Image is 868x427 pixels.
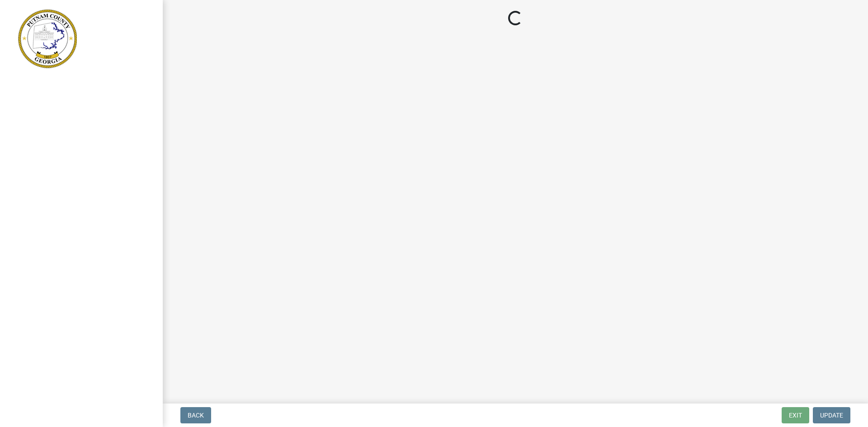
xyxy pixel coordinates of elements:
[18,9,77,68] img: Putnam County, Georgia
[820,412,843,419] span: Update
[188,412,204,419] span: Back
[180,407,211,423] button: Back
[782,407,809,423] button: Exit
[813,407,850,423] button: Update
